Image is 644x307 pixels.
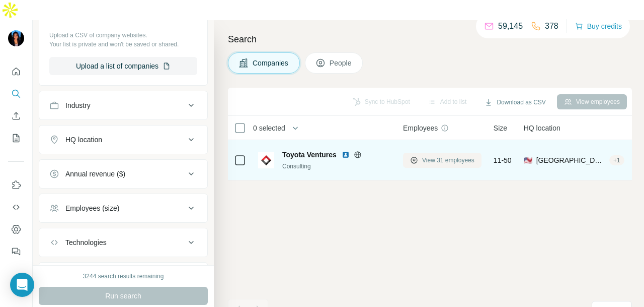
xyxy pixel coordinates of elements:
div: HQ location [65,135,102,145]
div: Industry [65,100,91,110]
span: 0 selected [253,123,285,133]
button: Upload a list of companies [49,57,197,75]
button: Technologies [39,230,207,255]
div: Open Intercom Messenger [10,273,34,297]
span: Toyota Ventures [282,150,337,160]
img: LinkedIn logo [342,151,350,159]
div: Consulting [282,162,391,171]
button: Keywords [39,265,207,289]
span: View 31 employees [422,156,474,165]
span: HQ location [524,123,560,133]
img: Avatar [8,30,24,46]
button: Enrich CSV [8,107,24,125]
p: Your list is private and won't be saved or shared. [49,40,197,49]
button: Use Surfe on LinkedIn [8,176,24,194]
button: View 31 employees [403,153,481,168]
button: HQ location [39,128,207,152]
button: Buy credits [575,19,622,33]
button: Use Surfe API [8,198,24,216]
span: Employees [403,123,438,133]
div: Employees (size) [65,203,119,213]
button: Quick start [8,63,24,81]
span: Size [494,123,507,133]
button: Employees (size) [39,196,207,220]
p: Upload a CSV of company websites. [49,31,197,40]
h4: Search [228,32,632,46]
button: Industry [39,93,207,117]
span: [GEOGRAPHIC_DATA], [US_STATE] [536,155,605,165]
div: Technologies [65,237,107,248]
p: 378 [545,20,558,32]
div: Annual revenue ($) [65,169,125,179]
div: 3244 search results remaining [83,272,164,281]
button: Feedback [8,242,24,261]
span: Companies [253,58,289,68]
button: Download as CSV [477,95,552,110]
div: + 1 [609,156,624,165]
p: 59,145 [498,20,523,32]
button: Dashboard [8,220,24,238]
span: 🇺🇸 [524,155,532,165]
button: My lists [8,129,24,147]
span: 11-50 [494,155,512,165]
button: Search [8,85,24,103]
span: People [330,58,353,68]
button: Annual revenue ($) [39,162,207,186]
img: Logo of Toyota Ventures [258,152,274,168]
